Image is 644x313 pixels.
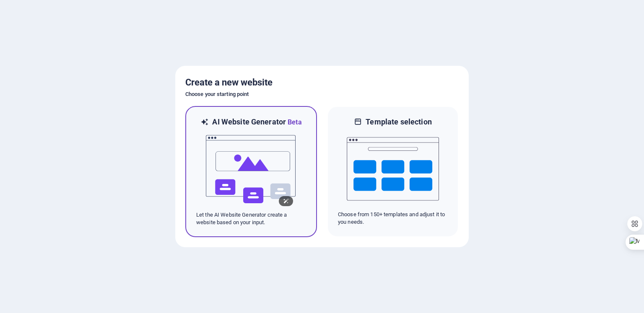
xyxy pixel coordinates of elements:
[185,89,459,99] h6: Choose your starting point
[185,76,459,89] h5: Create a new website
[338,211,448,226] p: Choose from 150+ templates and adjust it to you needs.
[327,106,459,237] div: Template selectionChoose from 150+ templates and adjust it to you needs.
[185,106,317,237] div: AI Website GeneratorBetaaiLet the AI Website Generator create a website based on your input.
[212,117,301,127] h6: AI Website Generator
[205,127,297,211] img: ai
[286,118,302,126] span: Beta
[366,117,431,127] h6: Template selection
[196,211,306,226] p: Let the AI Website Generator create a website based on your input.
